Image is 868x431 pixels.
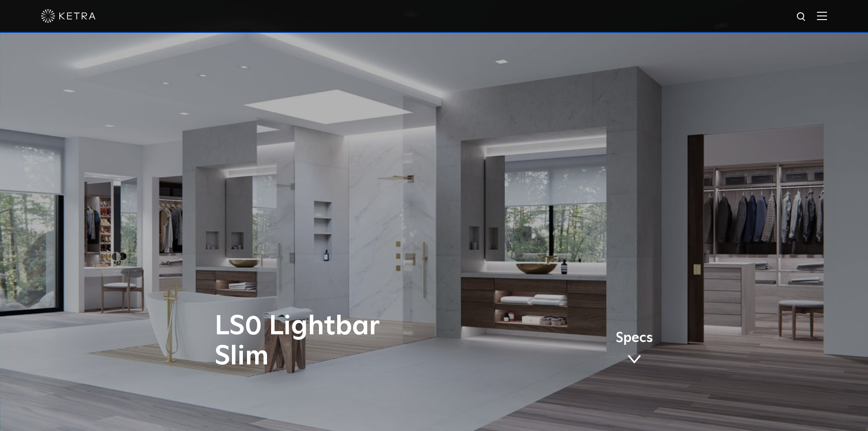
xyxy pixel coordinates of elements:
h1: LS0 Lightbar Slim [215,312,472,372]
img: ketra-logo-2019-white [41,9,96,23]
span: Specs [616,332,653,345]
a: Specs [616,332,653,367]
img: Hamburger%20Nav.svg [817,11,827,20]
img: search icon [796,11,807,23]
